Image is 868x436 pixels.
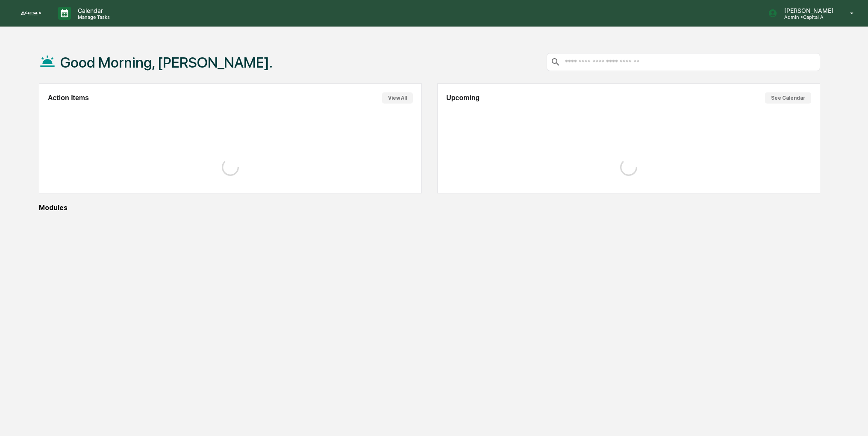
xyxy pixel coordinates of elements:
button: View All [382,92,413,104]
h2: Action Items [48,94,89,102]
p: Calendar [71,7,114,14]
img: logo [21,11,41,15]
button: See Calendar [765,92,811,104]
h1: Good Morning, [PERSON_NAME]. [60,54,273,71]
div: Modules [39,204,820,212]
p: Manage Tasks [71,14,114,20]
p: Admin • Capital A [777,14,838,20]
h2: Upcoming [446,94,480,102]
p: [PERSON_NAME] [777,7,838,14]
